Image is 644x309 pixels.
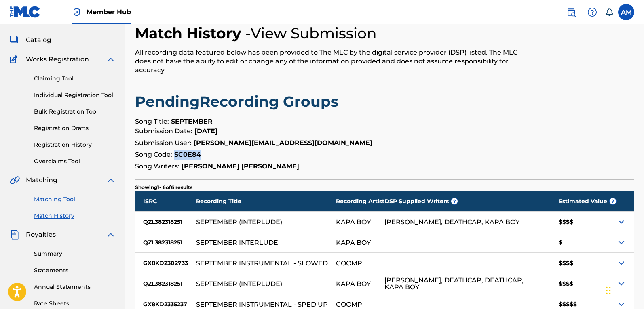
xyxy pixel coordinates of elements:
a: Claiming Tool [34,74,116,83]
div: $$$$ [551,273,617,294]
div: SEPTEMBER (INTERLUDE) [196,219,282,225]
a: CatalogCatalog [10,35,51,45]
img: search [566,7,576,17]
span: Song Title: [135,118,169,125]
img: Top Rightsholder [72,7,82,17]
img: Matching [10,175,20,185]
span: Catalog [26,35,51,45]
div: SEPTEMBER (INTERLUDE) [196,280,282,287]
div: $ [551,232,617,252]
div: Recording Artist [336,191,384,211]
a: Registration History [34,141,116,149]
img: Expand Icon [617,258,626,268]
div: All recording data featured below has been provided to The MLC by the digital service provider (D... [135,48,519,75]
span: Member Hub [87,7,131,17]
h2: Match History [135,24,245,42]
div: [PERSON_NAME], DEATHCAP, DEATHCAP, KAPA BOY [384,277,543,290]
div: QZL382318251 [135,232,196,252]
div: SEPTEMBER INSTRUMENTAL - SPED UP [196,301,328,308]
img: Catalog [10,35,19,45]
strong: SEPTEMBER [171,118,213,125]
img: Expand Icon [617,238,626,247]
div: QZL382318251 [135,273,196,294]
span: ? [610,198,616,204]
a: Summary [34,250,116,258]
div: KAPA BOY [336,239,371,246]
img: Works Registration [10,55,20,64]
img: expand [106,230,116,240]
div: Help [584,4,600,20]
span: Submission Date: [135,127,192,135]
span: Song Writers: [135,162,179,170]
div: $$$$ [551,212,617,232]
a: Rate Sheets [34,299,116,308]
a: Overclaims Tool [34,157,116,166]
div: Recording Title [196,191,336,211]
span: Matching [26,175,57,185]
strong: [PERSON_NAME][EMAIL_ADDRESS][DOMAIN_NAME] [194,139,372,147]
div: Estimated Value [551,191,617,211]
div: [PERSON_NAME], DEATHCAP, KAPA BOY [384,219,519,225]
span: ? [451,198,458,204]
img: MLC Logo [10,6,41,18]
strong: SC0E84 [174,151,201,158]
span: Submission User: [135,139,192,147]
div: SEPTEMBER INTERLUDE [196,239,278,246]
div: GOOMP [336,301,362,308]
a: Matching Tool [34,195,116,204]
div: Drag [606,278,611,303]
span: Works Registration [26,55,89,64]
div: KAPA BOY [336,219,371,225]
div: DSP Supplied Writers [384,191,551,211]
iframe: Chat Widget [604,270,644,309]
div: KAPA BOY [336,280,371,287]
div: QZL382318251 [135,212,196,232]
a: Public Search [563,4,579,20]
img: Expand Icon [617,217,626,227]
strong: [PERSON_NAME] [PERSON_NAME] [182,162,299,170]
img: Royalties [10,230,19,240]
div: User Menu [618,4,634,20]
img: help [587,7,597,17]
a: Match History [34,212,116,220]
a: Registration Drafts [34,124,116,132]
div: $$$$ [551,253,617,273]
a: Statements [34,266,116,275]
p: Showing 1 - 6 of 6 results [135,184,192,191]
span: Song Code: [135,151,172,158]
a: Annual Statements [34,283,116,291]
div: GOOMP [336,260,362,267]
span: Royalties [26,230,56,240]
h2: Pending Recording Groups [135,92,634,111]
div: SEPTEMBER INSTRUMENTAL - SLOWED [196,260,328,267]
a: Individual Registration Tool [34,91,116,99]
div: ISRC [135,191,196,211]
strong: [DATE] [194,127,217,135]
div: Notifications [605,8,613,16]
a: Bulk Registration Tool [34,107,116,116]
img: expand [106,175,116,185]
div: GX8KD2302733 [135,253,196,273]
img: expand [106,55,116,64]
a: SummarySummary [10,16,59,25]
h4: - View Submission [245,24,377,42]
